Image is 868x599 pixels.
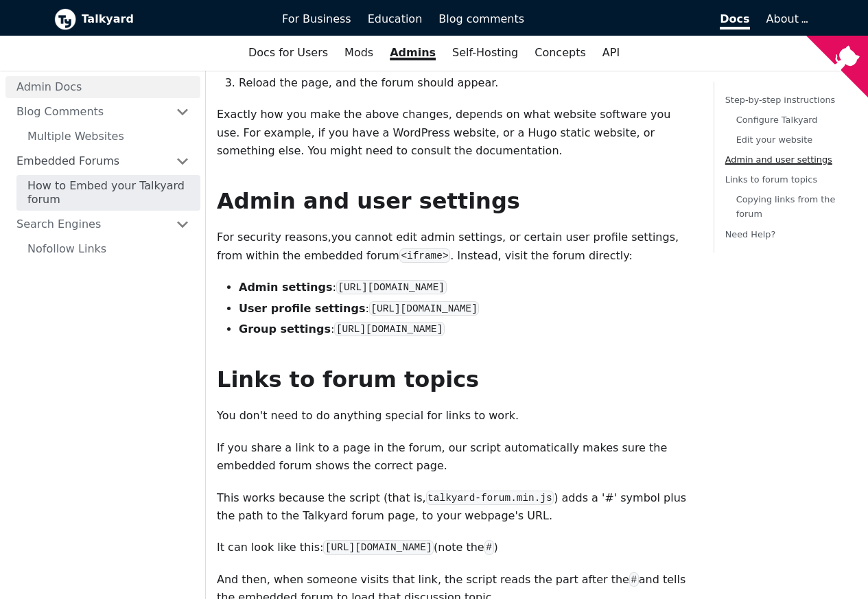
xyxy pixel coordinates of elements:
[369,301,480,316] code: [URL][DOMAIN_NAME]
[217,187,692,215] h2: Admin and user settings
[532,8,758,31] a: Docs
[5,76,200,98] a: Admin Docs
[720,12,749,30] span: Docs
[217,407,692,425] p: You don't need to do anything special for links to work.
[239,302,365,315] strong: User profile settings
[217,439,692,475] p: If you share a link to a page in the forum, our script automatically makes sure the embedded foru...
[240,41,336,64] a: Docs for Users
[725,229,775,239] a: Need Help?
[239,281,332,294] strong: Admin settings
[629,572,639,587] code: #
[239,74,692,92] p: Reload the page, and the forum should appear.
[766,12,806,25] a: About
[217,228,692,265] p: For security reasons, you cannot edit admin settings, or certain user profile settings, from with...
[82,10,263,28] b: Talkyard
[5,150,200,172] a: Embedded Forums
[217,539,692,556] p: It can look like this: (note the )
[239,320,692,338] li: :
[239,279,692,296] li: :
[54,8,76,30] img: Talkyard logo
[5,101,200,123] a: Blog Comments
[438,12,524,25] span: Blog comments
[430,8,532,31] a: Blog comments
[526,41,594,64] a: Concepts
[594,41,628,64] a: API
[16,238,200,260] a: Nofollow Links
[239,322,331,336] strong: Group settings
[736,195,836,220] a: Copying links from the forum
[282,12,351,25] span: For Business
[736,134,812,145] a: Edit your website
[239,300,692,318] li: :
[725,95,836,105] a: Step-by-step instructions
[54,8,263,30] a: Talkyard logoTalkyard
[360,8,431,31] a: Education
[484,540,494,554] code: #
[368,12,423,25] span: Education
[217,489,692,526] p: This works because the script (that is, ) adds a '#' symbol plus the path to the Talkyard forum p...
[16,175,200,211] a: How to Embed your Talkyard forum
[426,491,554,505] code: talkyard-forum.min.js
[736,115,818,125] a: Configure Talkyard
[334,322,445,336] code: [URL][DOMAIN_NAME]
[16,126,200,148] a: Multiple Websites
[399,248,450,263] code: <iframe>
[382,41,444,64] a: Admins
[336,280,447,294] code: [URL][DOMAIN_NAME]
[336,41,382,64] a: Mods
[217,366,692,393] h2: Links to forum topics
[5,213,200,235] a: Search Engines
[323,540,434,554] code: [URL][DOMAIN_NAME]
[444,41,526,64] a: Self-Hosting
[274,8,360,31] a: For Business
[725,154,832,165] a: Admin and user settings
[725,174,817,185] a: Links to forum topics
[217,106,692,160] p: Exactly how you make the above changes, depends on what website software you use. For example, if...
